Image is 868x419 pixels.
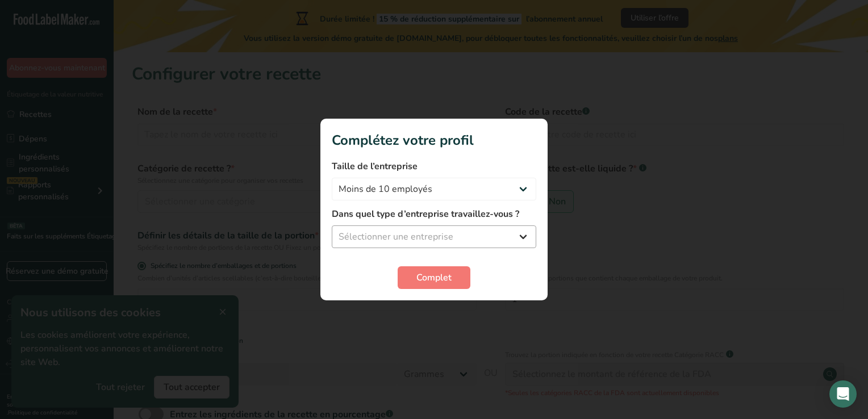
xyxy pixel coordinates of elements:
[332,130,536,150] h1: Complétez votre profil
[416,271,452,284] span: Complet
[829,380,857,408] div: Ouvrez Intercom Messenger
[398,266,470,289] button: Complet
[332,207,536,221] label: Dans quel type d’entreprise travaillez-vous ?
[332,160,536,173] label: Taille de l’entreprise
